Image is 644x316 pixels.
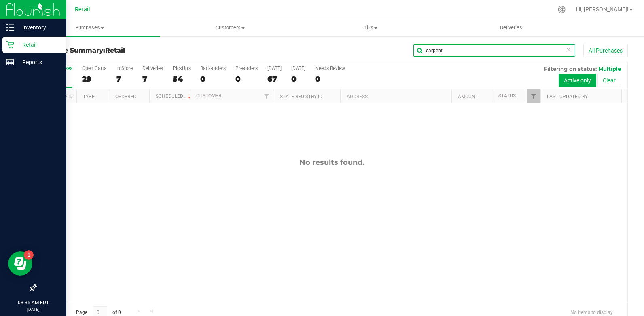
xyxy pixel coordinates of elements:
[115,94,136,99] a: Ordered
[196,93,221,99] a: Customer
[14,40,63,50] p: Retail
[566,44,571,55] span: Clear
[160,24,300,32] span: Customers
[116,65,133,71] div: In Store
[82,74,106,84] div: 29
[527,89,540,103] a: Filter
[301,19,441,36] a: Tills
[36,47,233,54] h3: Purchase Summary:
[142,65,163,71] div: Deliveries
[83,94,95,99] a: Type
[498,93,516,99] a: Status
[598,65,621,72] span: Multiple
[235,65,258,71] div: Pre-orders
[156,93,193,99] a: Scheduled
[116,74,133,84] div: 7
[559,74,596,87] button: Active only
[6,58,14,66] inline-svg: Reports
[19,19,160,36] a: Purchases
[267,74,282,84] div: 67
[14,57,63,67] p: Reports
[75,6,90,13] span: Retail
[19,24,160,32] span: Purchases
[291,65,305,71] div: [DATE]
[597,74,621,87] button: Clear
[315,65,345,71] div: Needs Review
[260,89,273,103] a: Filter
[441,19,581,36] a: Deliveries
[200,74,226,84] div: 0
[105,46,125,54] span: Retail
[4,299,63,306] p: 08:35 AM EDT
[36,158,627,167] div: No results found.
[291,74,305,84] div: 0
[301,24,441,32] span: Tills
[82,65,106,71] div: Open Carts
[14,23,63,32] p: Inventory
[4,306,63,312] p: [DATE]
[6,23,14,32] inline-svg: Inventory
[267,65,282,71] div: [DATE]
[413,44,575,57] input: Search Purchase ID, Original ID, State Registry ID or Customer Name...
[173,74,191,84] div: 54
[576,6,629,13] span: Hi, [PERSON_NAME]!
[235,74,258,84] div: 0
[8,251,32,276] iframe: Resource center
[280,94,322,99] a: State Registry ID
[557,6,567,13] div: Manage settings
[458,94,478,99] a: Amount
[160,19,300,36] a: Customers
[489,24,533,32] span: Deliveries
[142,74,163,84] div: 7
[340,89,451,103] th: Address
[583,44,628,57] button: All Purchases
[6,41,14,49] inline-svg: Retail
[315,74,345,84] div: 0
[547,94,588,99] a: Last Updated By
[24,250,34,260] iframe: Resource center unread badge
[544,65,597,72] span: Filtering on status:
[200,65,226,71] div: Back-orders
[173,65,191,71] div: PickUps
